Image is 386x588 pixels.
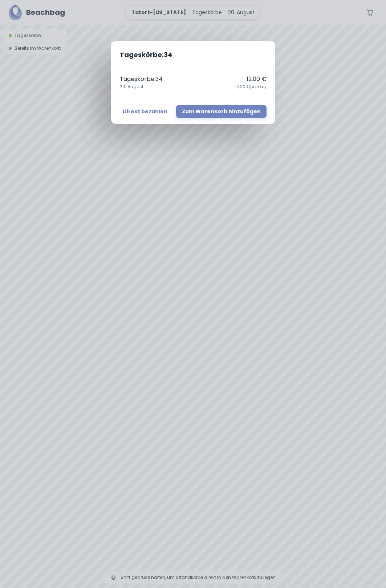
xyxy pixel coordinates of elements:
[120,75,163,83] p: Tageskörbe : 34
[247,75,267,83] p: 12,00 €
[120,105,170,118] button: Direkt bezahlen
[235,83,267,90] span: 12,00 € pro Tag
[111,41,275,66] h2: Tageskörbe : 34
[120,83,143,90] span: 20. August
[176,105,267,118] button: Zum Warenkorb hinzufügen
